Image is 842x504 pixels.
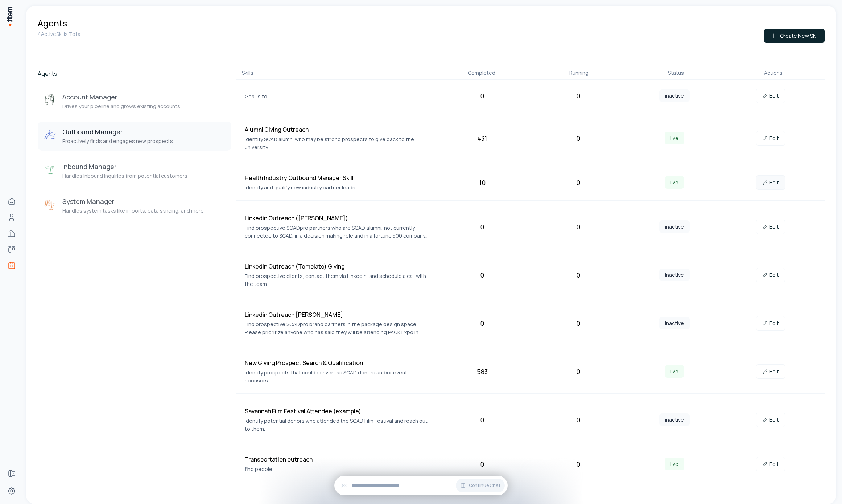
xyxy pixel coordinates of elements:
[4,466,19,481] a: Forms
[245,417,432,433] p: Identify potential donors who attended the SCAD Film Festival and reach out to them.
[4,226,19,241] a: Companies
[533,69,624,77] div: Running
[245,224,432,240] p: Find prospective SCADpro partners who are SCAD alumni, not currently connected to SCAD, in a deci...
[665,132,684,144] span: live
[756,268,785,282] a: Edit
[245,173,432,182] h4: Health Industry Outbound Manager Skill
[533,366,623,377] div: 0
[4,242,19,257] a: deals
[436,69,527,77] div: Completed
[533,222,623,232] div: 0
[630,69,722,77] div: Status
[245,93,432,101] p: Goal is to
[245,125,432,134] h4: Alumni Giving Outreach
[245,262,432,271] h4: Linkedin Outreach (Template) Giving
[245,135,432,151] p: Identify SCAD alumni who may be strong prospects to give back to the university.
[62,172,187,180] p: Handles inbound inquiries from potential customers
[38,191,231,220] button: System ManagerSystem ManagerHandles system tasks like imports, data syncing, and more
[659,413,690,426] span: inactive
[38,69,231,78] h2: Agents
[44,129,57,142] img: Outbound Manager
[242,69,430,77] div: Skills
[533,270,623,280] div: 0
[44,94,57,107] img: Account Manager
[659,220,690,233] span: inactive
[38,156,231,185] button: Inbound ManagerInbound ManagerHandles inbound inquiries from potential customers
[245,184,432,192] p: Identify and qualify new industry partner leads
[334,476,508,495] div: Continue Chat
[437,177,527,188] div: 10
[469,483,500,488] span: Continue Chat
[62,197,204,206] h3: System Manager
[659,269,690,281] span: inactive
[62,207,204,214] p: Handles system tasks like imports, data syncing, and more
[764,29,825,43] button: Create New Skill
[533,318,623,328] div: 0
[6,6,13,26] img: Item Brain Logo
[245,407,432,415] h4: Savannah Film Festival Attendee (example)
[456,479,505,492] button: Continue Chat
[44,164,57,177] img: Inbound Manager
[533,415,623,425] div: 0
[756,316,785,331] a: Edit
[533,177,623,188] div: 0
[38,17,67,29] h1: Agents
[62,138,173,145] p: Proactively finds and engages new prospects
[659,89,690,102] span: inactive
[533,91,623,101] div: 0
[245,310,432,319] h4: Linkedin Outreach [PERSON_NAME]
[4,258,19,273] a: Agents
[62,162,187,171] h3: Inbound Manager
[437,318,527,328] div: 0
[62,93,180,101] h3: Account Manager
[245,214,432,222] h4: Linkedin Outreach ([PERSON_NAME])
[437,222,527,232] div: 0
[437,459,527,469] div: 0
[4,484,19,498] a: Settings
[665,458,684,470] span: live
[437,133,527,143] div: 431
[437,270,527,280] div: 0
[756,364,785,379] a: Edit
[756,89,785,103] a: Edit
[62,127,173,136] h3: Outbound Manager
[727,69,819,77] div: Actions
[245,465,432,473] p: find people
[4,194,19,209] a: Home
[4,210,19,225] a: Contacts
[38,30,82,38] p: 4 Active Skills Total
[533,133,623,143] div: 0
[659,317,690,329] span: inactive
[756,457,785,471] a: Edit
[756,175,785,190] a: Edit
[245,358,432,367] h4: New Giving Prospect Search & Qualification
[437,366,527,377] div: 583
[245,272,432,288] p: Find prospective clients, contact them via LinkedIn, and schedule a call with the team.
[245,369,432,385] p: Identify prospects that could convert as SCAD donors and/or event sponsors.
[437,415,527,425] div: 0
[38,87,231,116] button: Account ManagerAccount ManagerDrives your pipeline and grows existing accounts
[665,365,684,378] span: live
[665,176,684,189] span: live
[245,455,432,464] h4: Transportation outreach
[756,220,785,234] a: Edit
[756,413,785,427] a: Edit
[38,122,231,151] button: Outbound ManagerOutbound ManagerProactively finds and engages new prospects
[245,320,432,336] p: Find prospective SCADpro brand partners in the package design space. Please prioritize anyone who...
[756,131,785,146] a: Edit
[533,459,623,469] div: 0
[437,91,527,101] div: 0
[62,103,180,110] p: Drives your pipeline and grows existing accounts
[44,198,57,212] img: System Manager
